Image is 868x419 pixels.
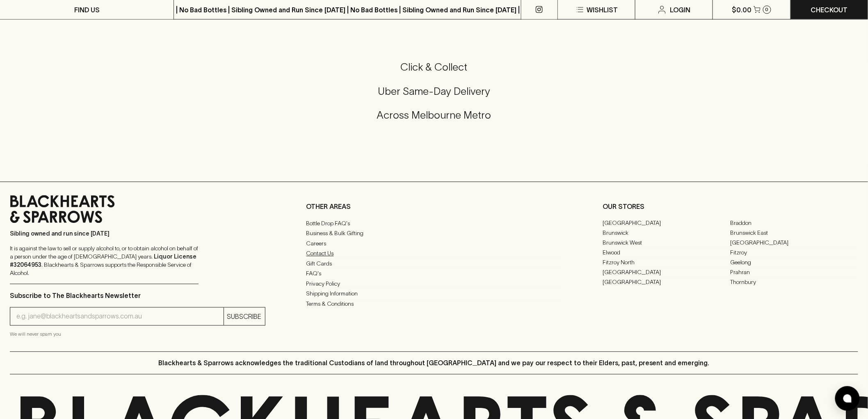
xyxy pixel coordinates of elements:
[731,238,858,248] a: [GEOGRAPHIC_DATA]
[603,258,730,268] a: Fitzroy North
[10,85,858,98] h5: Uber Same-Day Delivery
[306,299,562,309] a: Terms & Conditions
[306,279,562,289] a: Privacy Policy
[731,248,858,258] a: Fitzroy
[306,269,562,279] a: FAQ's
[731,218,858,228] a: Braddon
[306,249,562,259] a: Contact Us
[732,5,752,15] p: $0.00
[10,245,199,277] p: It is against the law to sell or supply alcohol to, or to obtain alcohol on behalf of a person un...
[16,310,224,323] input: e.g. jane@blackheartsandsparrows.com.au
[227,312,262,322] p: SUBSCRIBE
[224,308,265,325] button: SUBSCRIBE
[587,5,618,15] p: Wishlist
[10,61,858,74] h5: Click & Collect
[10,330,265,339] p: We will never spam you
[158,358,710,368] p: Blackhearts & Sparrows acknowledges the traditional Custodians of land throughout [GEOGRAPHIC_DAT...
[74,5,100,15] p: FIND US
[306,239,562,249] a: Careers
[10,28,858,165] div: Call to action block
[306,202,562,212] p: OTHER AREAS
[811,5,848,15] p: Checkout
[306,259,562,269] a: Gift Cards
[603,248,730,258] a: Elwood
[843,394,852,403] img: bubble-icon
[306,219,562,229] a: Bottle Drop FAQ's
[765,7,769,12] p: 0
[603,268,730,277] a: [GEOGRAPHIC_DATA]
[10,291,265,301] p: Subscribe to The Blackhearts Newsletter
[10,109,858,122] h5: Across Melbourne Metro
[603,228,730,238] a: Brunswick
[10,230,199,238] p: Sibling owned and run since [DATE]
[306,229,562,238] a: Business & Bulk Gifting
[603,277,730,287] a: [GEOGRAPHIC_DATA]
[731,277,858,287] a: Thornbury
[670,5,691,15] p: Login
[306,289,562,299] a: Shipping Information
[731,228,858,238] a: Brunswick East
[603,218,730,228] a: [GEOGRAPHIC_DATA]
[603,238,730,248] a: Brunswick West
[731,268,858,277] a: Prahran
[603,202,858,212] p: OUR STORES
[731,258,858,268] a: Geelong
